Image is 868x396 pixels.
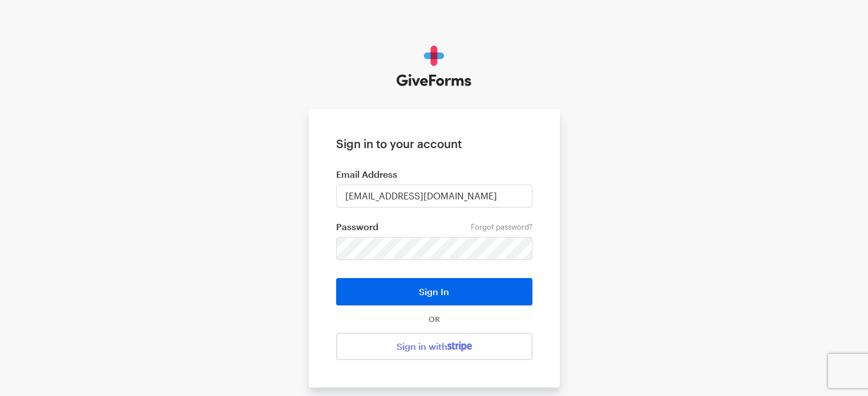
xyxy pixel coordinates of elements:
[336,278,532,305] button: Sign In
[336,137,532,150] h1: Sign in to your account
[447,341,472,352] img: stripe-07469f1003232ad58a8838275b02f7af1ac9ba95304e10fa954b414cd571f63b.svg
[426,315,442,324] span: OR
[336,333,532,360] a: Sign in with
[336,169,532,180] label: Email Address
[397,46,471,87] img: GiveForms
[336,221,532,232] label: Password
[471,222,532,231] a: Forgot password?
